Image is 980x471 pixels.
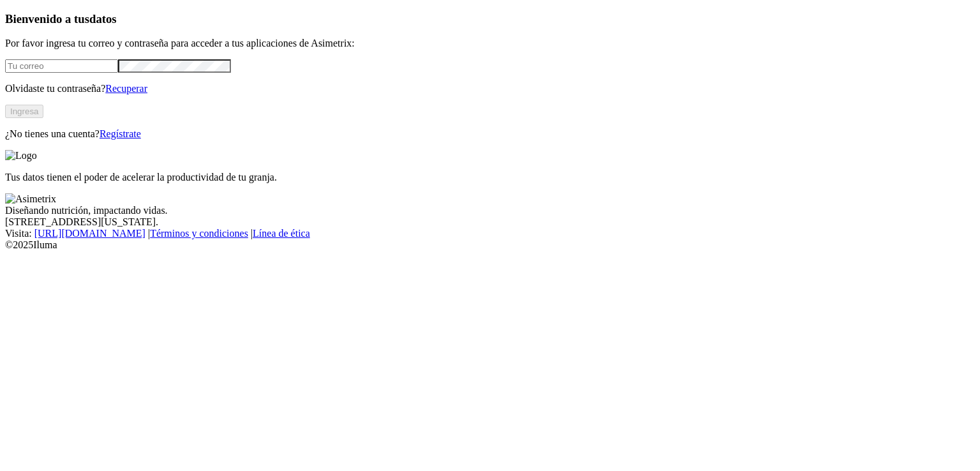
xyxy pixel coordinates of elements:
[5,205,975,216] div: Diseñando nutrición, impactando vidas.
[5,12,975,26] h3: Bienvenido a tus
[5,228,975,239] div: Visita : | |
[5,38,975,49] p: Por favor ingresa tu correo y contraseña para acceder a tus aplicaciones de Asimetrix:
[150,228,248,239] a: Términos y condiciones
[89,12,117,26] span: datos
[5,172,975,183] p: Tus datos tienen el poder de acelerar la productividad de tu granja.
[253,228,310,239] a: Línea de ética
[5,83,975,94] p: Olvidaste tu contraseña?
[5,216,975,228] div: [STREET_ADDRESS][US_STATE].
[5,59,118,73] input: Tu correo
[105,83,147,94] a: Recuperar
[5,239,975,251] div: © 2025 Iluma
[100,128,141,139] a: Regístrate
[34,228,145,239] a: [URL][DOMAIN_NAME]
[5,128,975,140] p: ¿No tienes una cuenta?
[5,150,37,161] img: Logo
[5,193,56,205] img: Asimetrix
[5,105,43,118] button: Ingresa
